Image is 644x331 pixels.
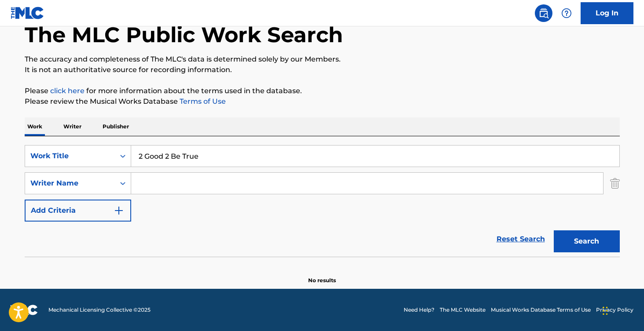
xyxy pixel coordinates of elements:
p: Please for more information about the terms used in the database. [25,86,620,96]
span: Mechanical Licensing Collective © 2025 [48,306,151,314]
img: help [561,8,572,18]
div: Help [558,4,575,22]
img: 9d2ae6d4665cec9f34b9.svg [114,205,124,216]
button: Add Criteria [25,200,131,222]
p: It is not an authoritative source for recording information. [25,65,620,75]
a: Terms of Use [178,97,226,105]
p: Writer [61,117,84,136]
a: Reset Search [492,229,549,249]
a: Need Help? [404,306,434,314]
div: Drag [603,298,608,324]
a: The MLC Website [440,306,486,314]
a: Privacy Policy [596,306,633,314]
a: Musical Works Database Terms of Use [491,306,591,314]
p: The accuracy and completeness of The MLC's data is determined solely by our Members. [25,54,620,65]
div: Work Title [30,151,110,161]
a: click here [50,87,85,95]
img: Delete Criterion [610,172,620,194]
img: logo [11,305,38,315]
a: Log In [581,2,633,24]
a: Public Search [535,4,552,22]
p: Please review the Musical Works Database [25,96,620,107]
p: No results [308,266,336,284]
p: Work [25,117,45,136]
div: Writer Name [30,178,110,189]
p: Publisher [100,117,132,136]
button: Search [554,230,620,252]
form: Search Form [25,145,620,257]
img: MLC Logo [11,7,44,19]
img: search [538,8,549,18]
h1: The MLC Public Work Search [25,22,343,48]
iframe: Chat Widget [600,289,644,331]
